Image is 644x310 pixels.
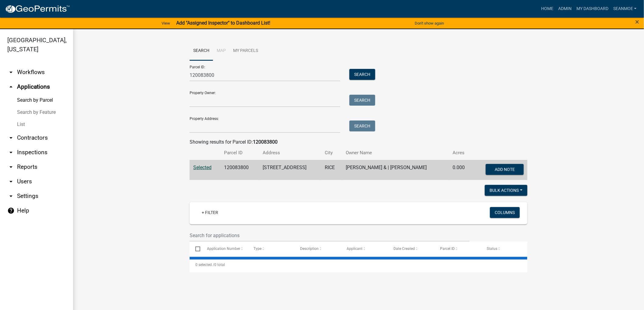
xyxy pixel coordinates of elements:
[394,247,415,251] span: Date Created
[481,242,527,256] datatable-header-cell: Status
[490,207,520,218] button: Columns
[7,207,15,214] i: help
[193,165,212,170] a: Selected
[7,134,15,141] i: arrow_drop_down
[487,247,497,251] span: Status
[342,146,449,160] th: Owner Name
[7,149,15,156] i: arrow_drop_down
[197,207,223,218] a: + Filter
[434,242,481,256] datatable-header-cell: Parcel ID
[7,192,15,200] i: arrow_drop_down
[341,242,388,256] datatable-header-cell: Applicant
[321,160,342,180] td: RICE
[7,163,15,171] i: arrow_drop_down
[486,164,524,175] button: Add Note
[449,160,472,180] td: 0.000
[221,146,259,160] th: Parcel ID
[556,3,574,15] a: Admin
[190,229,470,242] input: Search for applications
[221,160,259,180] td: 120083800
[248,242,294,256] datatable-header-cell: Type
[321,146,342,160] th: City
[611,3,639,15] a: SeanMoe
[574,3,611,15] a: My Dashboard
[485,185,527,196] button: Bulk Actions
[295,242,341,256] datatable-header-cell: Description
[449,146,472,160] th: Acres
[539,3,556,15] a: Home
[159,18,173,28] a: View
[388,242,434,256] datatable-header-cell: Date Created
[190,138,527,146] div: Showing results for Parcel ID:
[259,146,321,160] th: Address
[635,18,639,26] span: ×
[7,69,15,76] i: arrow_drop_down
[207,247,240,251] span: Application Number
[347,247,363,251] span: Applicant
[495,167,515,172] span: Add Note
[253,139,278,145] strong: 120083800
[412,18,446,28] button: Don't show again
[7,178,15,185] i: arrow_drop_down
[635,18,639,26] button: Close
[201,242,248,256] datatable-header-cell: Application Number
[190,242,201,256] datatable-header-cell: Select
[176,20,270,26] strong: Add "Assigned Inspector" to Dashboard List!
[229,41,262,61] a: My Parcels
[195,263,214,267] span: 0 selected /
[7,83,15,90] i: arrow_drop_up
[349,121,375,131] button: Search
[342,160,449,180] td: [PERSON_NAME] & | [PERSON_NAME]
[190,41,213,61] a: Search
[254,247,262,251] span: Type
[440,247,455,251] span: Parcel ID
[349,95,375,106] button: Search
[190,257,527,272] div: 0 total
[259,160,321,180] td: [STREET_ADDRESS]
[300,247,319,251] span: Description
[349,69,375,80] button: Search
